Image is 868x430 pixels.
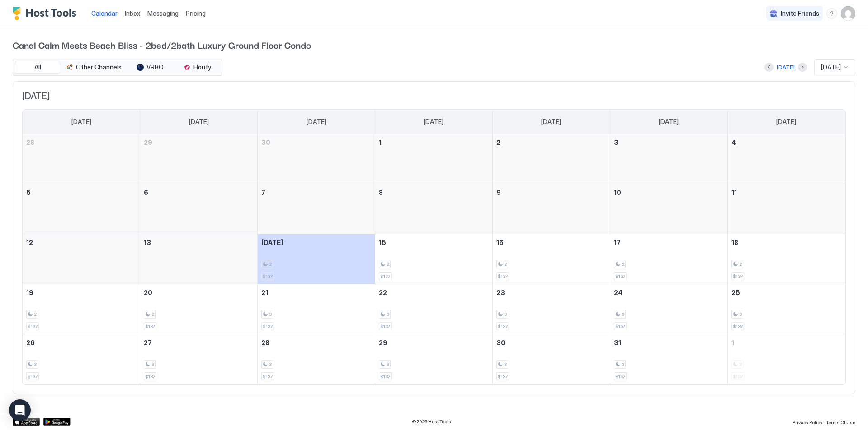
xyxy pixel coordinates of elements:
[23,134,140,151] a: September 28, 2025
[9,399,31,421] div: Open Intercom Messenger
[26,239,33,246] span: 12
[727,234,845,284] td: October 18, 2025
[826,8,837,19] div: menu
[841,6,855,21] div: User profile
[493,234,610,251] a: October 16, 2025
[34,63,41,71] span: All
[258,284,375,301] a: October 21, 2025
[76,63,122,71] span: Other Channels
[140,184,258,234] td: October 6, 2025
[826,417,855,426] a: Terms Of Use
[728,334,845,351] a: November 1, 2025
[415,110,453,134] a: Wednesday
[610,184,727,201] a: October 10, 2025
[504,261,507,267] span: 2
[144,289,152,296] span: 20
[297,110,335,134] a: Tuesday
[375,284,492,301] a: October 22, 2025
[23,334,140,351] a: October 26, 2025
[375,234,492,251] a: October 15, 2025
[610,284,727,334] td: October 24, 2025
[34,361,37,367] span: 3
[258,184,375,234] td: October 7, 2025
[731,289,740,296] span: 25
[28,374,38,379] span: $137
[125,9,140,17] span: Inbox
[767,110,805,134] a: Saturday
[145,374,155,379] span: $137
[261,289,268,296] span: 21
[144,239,151,246] span: 13
[144,339,152,347] span: 27
[140,234,257,251] a: October 13, 2025
[140,284,257,301] a: October 20, 2025
[28,324,38,329] span: $137
[258,134,375,151] a: September 30, 2025
[622,261,624,267] span: 2
[412,419,451,425] span: © 2025 Host Tools
[379,339,387,347] span: 29
[610,134,727,184] td: October 3, 2025
[26,189,31,196] span: 5
[615,324,625,329] span: $137
[258,334,375,351] a: October 28, 2025
[71,118,91,126] span: [DATE]
[140,334,257,351] a: October 27, 2025
[23,134,140,184] td: September 28, 2025
[140,184,257,201] a: October 6, 2025
[62,110,100,134] a: Sunday
[380,324,390,329] span: $137
[610,334,727,351] a: October 31, 2025
[26,289,33,296] span: 19
[91,9,118,18] a: Calendar
[615,273,625,279] span: $137
[733,273,743,279] span: $137
[496,139,500,146] span: 2
[496,239,504,246] span: 16
[140,234,258,284] td: October 13, 2025
[659,118,679,126] span: [DATE]
[193,63,211,71] span: Houfy
[180,110,218,134] a: Monday
[147,9,179,17] span: Messaging
[261,139,270,146] span: 30
[498,374,508,379] span: $137
[127,61,173,74] button: VRBO
[493,134,610,151] a: October 2, 2025
[504,361,507,367] span: 3
[375,184,493,234] td: October 8, 2025
[728,284,845,301] a: October 25, 2025
[615,374,625,379] span: $137
[258,184,375,201] a: October 7, 2025
[263,273,273,279] span: $137
[375,284,493,334] td: October 22, 2025
[493,184,610,201] a: October 9, 2025
[258,334,375,384] td: October 28, 2025
[496,189,501,196] span: 9
[269,261,272,267] span: 2
[532,110,570,134] a: Thursday
[492,334,610,384] td: October 30, 2025
[614,139,618,146] span: 3
[34,311,37,317] span: 2
[13,418,40,426] a: App Store
[739,261,742,267] span: 2
[23,234,140,251] a: October 12, 2025
[379,189,383,196] span: 8
[23,184,140,201] a: October 5, 2025
[23,284,140,334] td: October 19, 2025
[727,284,845,334] td: October 25, 2025
[731,139,736,146] span: 4
[43,418,71,426] div: Google Play Store
[379,139,382,146] span: 1
[26,139,34,146] span: 28
[731,239,738,246] span: 18
[504,311,507,317] span: 3
[614,189,621,196] span: 10
[793,420,822,425] span: Privacy Policy
[269,361,272,367] span: 3
[23,334,140,384] td: October 26, 2025
[387,361,389,367] span: 3
[140,134,257,151] a: September 29, 2025
[826,420,855,425] span: Terms Of Use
